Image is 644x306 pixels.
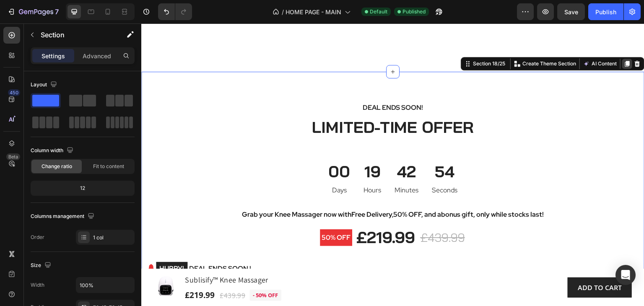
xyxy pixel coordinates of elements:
p: Deal Ends Soon! [14,79,489,89]
p: DEAL ENDS SOON ! [15,238,110,252]
div: £439.99 [278,205,325,224]
div: Order [31,233,44,241]
p: Advanced [83,52,111,60]
pre: 50% OFF [179,206,211,223]
div: Layout [31,79,59,91]
button: ADD TO CART [426,254,491,274]
strong: 50% OFF [252,187,280,195]
div: 19 [222,138,240,158]
input: Auto [76,277,134,293]
span: Save [564,8,578,16]
span: HOME PAGE - MAIN [286,8,341,16]
div: Columns management [31,211,96,222]
div: ADD TO CART [436,259,480,269]
p: 7 [55,7,59,17]
div: 450 [8,89,20,96]
p: Grab your Knee Massager now with , , and a , only while stocks last! [7,186,496,196]
span: Published [402,8,426,16]
div: £219.99 [214,204,275,225]
p: Create Theme Section [381,36,435,44]
p: Days [187,162,209,172]
div: Undo/Redo [158,3,192,20]
div: Publish [595,8,616,16]
button: Publish [588,3,623,20]
button: Save [557,3,585,20]
div: 54 [291,138,316,158]
button: AI Content [440,35,477,45]
span: Fit to content [93,163,124,170]
span: Change ratio [42,163,72,170]
p: Settings [42,52,65,60]
h2: LIMITED-TIME OFFER [6,93,497,114]
p: Hours [222,162,240,172]
div: Open Intercom Messenger [615,265,636,285]
div: Section 18/25 [330,36,366,44]
div: Width [31,281,44,289]
strong: Free Delivery [210,187,251,195]
p: Seconds [291,162,316,172]
mark: HURRY! [15,239,46,252]
button: 7 [3,3,62,20]
div: 42 [253,138,277,158]
iframe: Design area [141,23,644,306]
div: 12 [32,182,133,194]
div: Column width [31,145,75,156]
span: Default [370,8,387,16]
p: Minutes [253,162,277,172]
div: 00 [187,138,209,158]
strong: bonus gift [300,187,332,195]
p: Section [41,30,109,40]
span: / [282,8,284,16]
div: 1 col [93,234,132,241]
div: Beta [6,153,20,160]
div: Size [31,260,53,271]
